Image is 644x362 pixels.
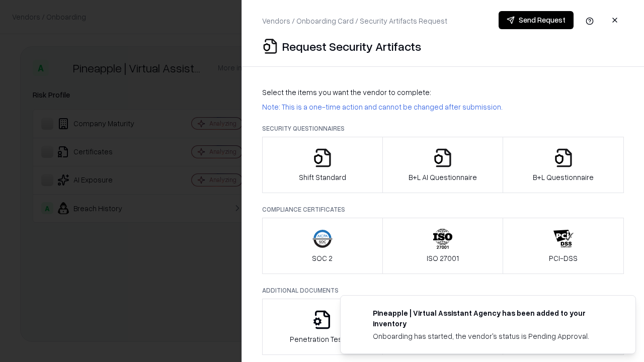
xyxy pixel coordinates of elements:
[409,172,477,183] p: B+L AI Questionnaire
[373,331,611,341] div: Onboarding has started, the vendor's status is Pending Approval.
[262,299,383,355] button: Penetration Testing
[262,124,624,133] p: Security Questionnaires
[262,286,624,295] p: Additional Documents
[549,253,578,263] p: PCI-DSS
[262,205,624,214] p: Compliance Certificates
[503,137,624,193] button: B+L Questionnaire
[503,218,624,274] button: PCI-DSS
[312,253,333,263] p: SOC 2
[382,218,504,274] button: ISO 27001
[262,218,383,274] button: SOC 2
[262,16,447,26] p: Vendors / Onboarding Card / Security Artifacts Request
[262,137,383,193] button: Shift Standard
[533,172,594,183] p: B+L Questionnaire
[427,253,459,263] p: ISO 27001
[282,38,421,54] p: Request Security Artifacts
[499,11,574,29] button: Send Request
[373,308,611,329] div: Pineapple | Virtual Assistant Agency has been added to your inventory
[262,102,624,112] p: Note: This is a one-time action and cannot be changed after submission.
[262,87,624,98] p: Select the items you want the vendor to complete:
[290,334,355,344] p: Penetration Testing
[353,308,365,320] img: trypineapple.com
[382,137,504,193] button: B+L AI Questionnaire
[299,172,346,183] p: Shift Standard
